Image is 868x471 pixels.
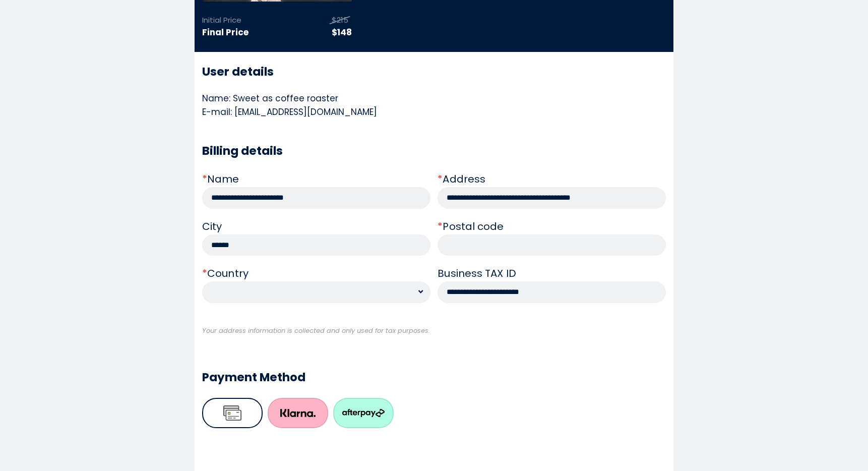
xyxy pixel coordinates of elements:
[438,171,666,187] div: Address
[202,65,666,80] h3: User details
[332,26,352,38] span: $148
[438,219,666,234] div: Postal code
[202,326,430,335] span: Your address information is collected and only used for tax purposes.
[332,15,348,25] span: $215
[202,26,249,38] strong: Final Price
[202,171,430,187] div: Name
[438,266,666,281] div: Business TAX ID
[202,266,430,281] div: Country
[202,92,666,105] div: Name: Sweet as coffee roaster
[202,14,241,26] p: Initial Price
[202,219,430,234] div: City
[202,105,666,119] div: E-mail: [EMAIL_ADDRESS][DOMAIN_NAME]
[202,370,666,385] h3: Payment Method
[202,144,666,159] h3: Billing details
